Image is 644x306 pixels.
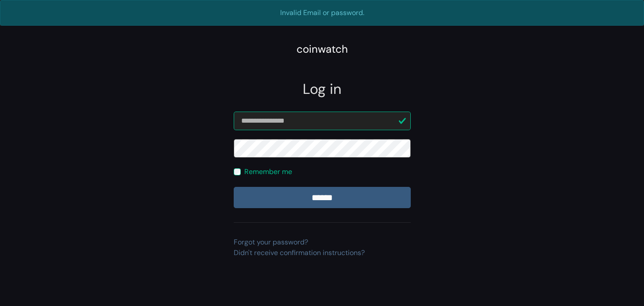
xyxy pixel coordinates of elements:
[234,248,365,257] a: Didn't receive confirmation instructions?
[234,237,308,247] a: Forgot your password?
[244,167,292,177] label: Remember me
[297,41,348,57] div: coinwatch
[234,81,411,97] h2: Log in
[297,46,348,55] a: coinwatch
